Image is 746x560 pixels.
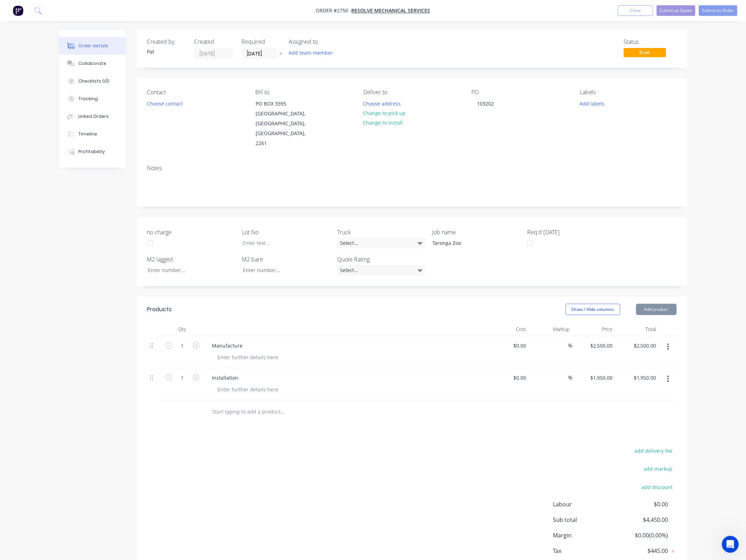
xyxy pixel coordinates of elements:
[289,48,337,58] button: Add team member
[207,373,244,383] div: Installation
[78,60,106,67] div: Collaborate
[195,38,233,45] div: Created
[529,322,573,336] div: Markup
[553,547,616,555] span: Tax
[722,536,739,553] iframe: Intercom live chat
[316,7,352,14] span: Order #2750 -
[616,531,668,540] span: $0.00 ( 0.00 %)
[618,5,653,16] button: Close
[553,500,616,509] span: Labour
[568,374,573,382] span: %
[616,516,668,524] span: $4,450.00
[699,5,738,16] button: Submit as Order
[285,48,337,58] button: Add team member
[242,228,330,236] label: Lot No
[147,38,186,45] div: Created by
[143,98,186,108] button: Choose contact
[147,89,244,96] div: Contact
[427,238,515,248] div: Taronga Zoo
[616,322,659,336] div: Total
[624,48,666,57] span: Draft
[636,304,677,315] button: Add product
[59,55,126,72] button: Collaborate
[59,90,126,108] button: Tracking
[576,98,608,108] button: Add labels
[59,72,126,90] button: Checklists 0/0
[147,228,235,236] label: no charge
[78,113,109,120] div: Linked Orders
[59,108,126,125] button: Linked Orders
[631,446,677,456] button: add delivery fee
[363,89,460,96] div: Deliver to
[147,255,235,264] label: M2 lagged
[142,265,235,276] input: Enter number...
[78,78,109,84] div: Checklists 0/0
[59,143,126,161] button: Profitability
[573,322,616,336] div: Price
[352,7,430,14] a: Resolve Mechanical Services
[78,96,98,102] div: Tracking
[242,38,281,45] div: Required
[640,464,677,474] button: add markup
[657,5,696,16] button: Submit as Quote
[337,238,425,248] div: Select...
[289,38,360,45] div: Assigned to
[242,255,330,264] label: M2 bare
[616,547,668,555] span: $445.00
[337,265,425,276] div: Select...
[359,118,407,127] button: Change to install
[147,305,172,314] div: Products
[59,37,126,55] button: Order details
[616,500,668,509] span: $0.00
[250,98,320,149] div: PO BOX 3395[GEOGRAPHIC_DATA], [GEOGRAPHIC_DATA], [GEOGRAPHIC_DATA], 2261
[256,109,314,148] div: [GEOGRAPHIC_DATA], [GEOGRAPHIC_DATA], [GEOGRAPHIC_DATA], 2261
[553,516,616,524] span: Sub total
[337,255,425,264] label: Quote Rating
[553,531,616,540] span: Margin
[13,5,23,16] img: Factory
[337,228,425,236] label: Truck
[527,228,615,236] label: Req'd [DATE]
[359,98,405,108] button: Choose address
[78,131,97,137] div: Timeline
[237,265,330,276] input: Enter number...
[472,89,568,96] div: PO
[256,99,314,109] div: PO BOX 3395
[432,228,520,236] label: Job name
[78,43,108,49] div: Order details
[486,322,530,336] div: Cost
[568,342,573,350] span: %
[207,341,249,351] div: Manufacture
[566,304,620,315] button: Show / Hide columns
[472,98,500,109] div: 103202
[147,165,677,171] div: Notes
[580,89,676,96] div: Labels
[359,108,410,118] button: Change to pick up
[255,89,352,96] div: Bill to
[638,482,677,492] button: add discount
[624,38,677,45] div: Status
[78,149,105,155] div: Profitability
[59,125,126,143] button: Timeline
[147,48,186,55] div: Pat
[212,405,353,419] input: Start typing to add a product...
[161,322,204,336] div: Qty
